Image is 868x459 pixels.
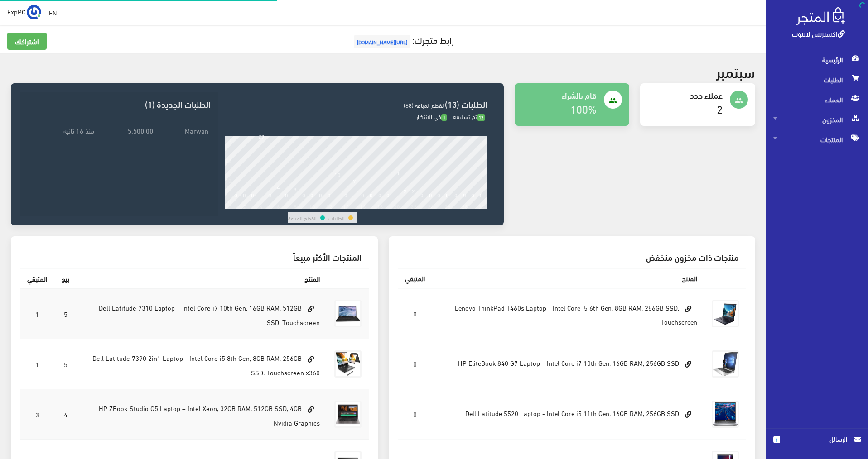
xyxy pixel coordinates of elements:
a: العملاء [766,90,868,110]
td: 0 [398,389,432,440]
td: Dell Latitude 7310 Laptop – Intel Core i7 10th Gen, 16GB RAM, 512GB SSD, Touchscreen [77,288,327,339]
span: المنتجات [773,129,861,149]
u: EN [49,7,57,18]
a: EN [45,5,60,21]
td: القطع المباعة [288,212,317,223]
th: المنتج [432,269,705,288]
th: المتبقي [398,269,432,288]
div: 24 [428,203,434,209]
td: 4 [54,389,77,440]
div: 8 [294,203,297,209]
div: 30 [478,203,485,209]
td: Dell Latitude 7390 2in1 Laptop - Intel Core i5 8th Gen, 8GB RAM, 256GB SSD, Touchscreen x360 [77,339,327,389]
div: 12 [326,203,333,209]
div: 4 [260,203,263,209]
img: dell-latitude-7390-2in1-laptop-intel-core-i5-8th-gen-8gb-ram-256gb-ssd-touchscreen-x360.jpg [334,350,362,378]
a: 1 الرسائل [773,434,861,454]
td: منذ 16 ثانية [27,123,96,138]
span: الطلبات [773,70,861,90]
td: 1 [20,288,54,339]
a: ... ExpPC [7,5,41,19]
a: الرئيسية [766,50,868,70]
img: ... [27,5,41,19]
th: المنتج [77,269,327,289]
span: الرئيسية [773,50,861,70]
span: [URL][DOMAIN_NAME] [354,35,410,48]
th: بيع [54,269,77,289]
div: 2 [243,203,246,209]
img: hp-elitebook-840-g7-laptop-intel-core-i7-10th-gen-16gb-ram-256gb-ssd.jpg [712,350,739,378]
div: 6 [277,203,280,209]
td: HP ZBook Studio G5 Laptop – Intel Xeon, 32GB RAM, 512GB SSD, 4GB Nvidia Graphics [77,389,327,440]
a: الطلبات [766,70,868,90]
span: 1 [441,114,447,121]
div: 16 [360,203,366,209]
div: 18 [377,203,383,209]
th: المتبقي [20,269,54,289]
div: 10 [309,203,315,209]
img: hp-zbook-studio-g5-laptop-intel-xeon-32gb-ram-512gb-ssd-4gb-nvidia-graphics.jpg [334,401,362,428]
span: القطع المباعة (68) [404,100,445,110]
h4: قام بالشراء [522,91,597,100]
td: 0 [398,339,432,389]
a: رابط متجرك:[URL][DOMAIN_NAME] [352,31,454,48]
h4: عملاء جدد [647,91,723,100]
span: تم تسليمه [453,111,485,122]
i: people [609,96,617,105]
h2: سبتمبر [716,63,755,79]
h3: المنتجات الأكثر مبيعاً [27,253,362,261]
td: 5 [54,339,77,389]
a: المنتجات [766,129,868,149]
td: 0 [398,288,432,339]
a: اكسبريس لابتوب [792,27,845,40]
td: HP EliteBook 840 G7 Laptop – Intel Core i7 10th Gen, 16GB RAM, 256GB SSD [432,339,705,389]
td: 5 [54,288,77,339]
div: 22 [410,203,417,209]
span: المخزون [773,110,861,129]
span: في الانتظار [416,111,447,122]
td: Dell Latitude 5520 Laptop - Intel Core i5 11th Gen, 16GB RAM, 256GB SSD [432,389,705,440]
div: 28 [462,203,468,209]
div: 20 [394,203,400,209]
i: people [735,96,743,105]
td: Marwan [155,123,211,138]
img: lenovo-thinkpad-t460s-laptop-intel-core-i5-6th-gen-8gb-ram-256gb-ssd-touchscreen.jpg [712,300,739,327]
a: المخزون [766,110,868,129]
td: Lenovo ThinkPad T460s Laptop - Intel Core i5 6th Gen, 8GB RAM, 256GB SSD, Touchscreen [432,288,705,339]
img: . [796,7,845,25]
span: ExpPC [7,6,25,17]
img: dell-latitude-7310-laptop-intel-core-i7-10th-gen-16gb-ram-512gb-ssd-touchscreen.jpg [334,300,362,327]
div: 14 [343,203,349,209]
a: 2 [717,99,723,118]
a: 100% [570,99,597,118]
div: 29 [258,132,265,140]
img: dell-latitude-5520-laptop-intel-core-i5-11th-gen-16gb-ram-256gb-ssd.jpg [712,401,739,428]
a: اشتراكك [7,33,47,50]
span: العملاء [773,90,861,110]
td: الطلبات [328,212,345,223]
span: 1 [773,436,780,443]
h3: الطلبات (13) [225,100,487,108]
strong: 5,500.00 [128,125,153,135]
h3: منتجات ذات مخزون منخفض [405,253,739,261]
td: 3 [20,389,54,440]
h3: الطلبات الجديدة (1) [27,100,210,108]
div: 26 [444,203,451,209]
td: 1 [20,339,54,389]
span: الرسائل [787,434,847,444]
span: 12 [477,114,485,121]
